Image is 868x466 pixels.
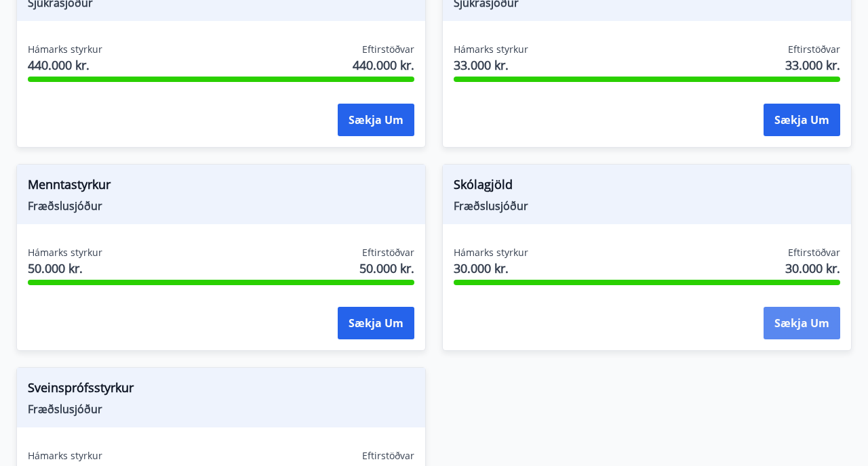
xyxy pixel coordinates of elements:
span: Fræðslusjóður [28,402,414,417]
button: Sækja um [338,104,414,136]
span: Eftirstöðvar [788,246,840,259]
span: Eftirstöðvar [362,246,414,259]
span: 50.000 kr. [359,259,414,277]
button: Sækja um [764,104,840,136]
span: Eftirstöðvar [788,43,840,56]
button: Sækja um [338,307,414,339]
span: Hámarks styrkur [454,246,528,259]
span: Fræðslusjóður [454,198,840,213]
span: Eftirstöðvar [362,449,414,463]
span: Fræðslusjóður [28,198,414,213]
span: 33.000 kr. [454,56,528,74]
span: Hámarks styrkur [28,449,102,463]
span: Hámarks styrkur [28,246,102,259]
span: Eftirstöðvar [362,43,414,56]
span: Skólagjöld [454,175,840,198]
button: Sækja um [764,307,840,339]
span: 30.000 kr. [785,259,840,277]
span: 440.000 kr. [28,56,102,74]
span: Hámarks styrkur [454,43,528,56]
span: 50.000 kr. [28,259,102,277]
span: 33.000 kr. [785,56,840,74]
span: 440.000 kr. [353,56,414,74]
span: Hámarks styrkur [28,43,102,56]
span: Menntastyrkur [28,175,414,198]
span: Sveinsprófsstyrkur [28,379,414,402]
span: 30.000 kr. [454,259,528,277]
